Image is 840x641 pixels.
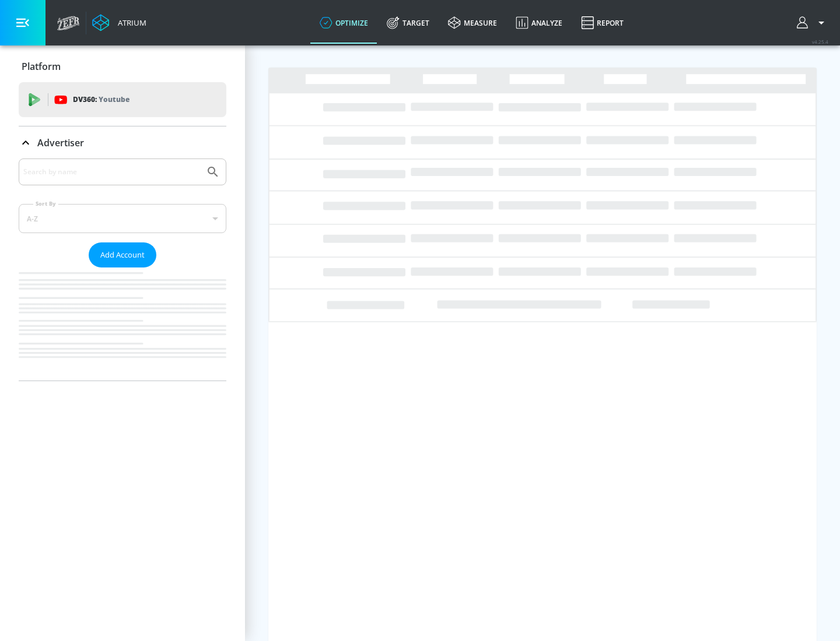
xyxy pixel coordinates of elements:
a: Atrium [92,14,146,31]
p: DV360: [73,93,129,106]
div: Platform [19,50,226,83]
p: Platform [22,60,61,73]
div: Atrium [113,17,146,28]
p: Youtube [99,93,129,105]
a: optimize [310,2,377,44]
label: Sort By [33,200,58,207]
a: Analyze [506,2,572,44]
button: Add Account [89,242,156,267]
a: Report [572,2,633,44]
input: Search by name [23,164,200,179]
p: Advertiser [37,136,84,149]
span: v 4.25.4 [812,38,828,45]
div: A-Z [19,204,226,233]
div: Advertiser [19,126,226,159]
div: Advertiser [19,159,226,381]
div: DV360: Youtube [19,82,226,117]
a: Target [377,2,439,44]
nav: list of Advertiser [19,267,226,381]
span: Add Account [100,248,145,262]
a: measure [439,2,506,44]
